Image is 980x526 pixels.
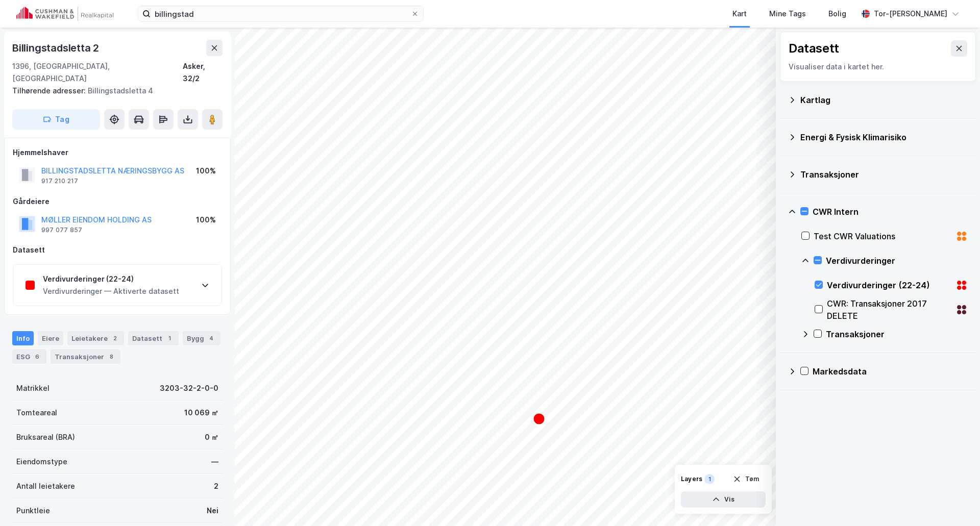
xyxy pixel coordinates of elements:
[43,285,179,297] div: Verdivurderinger — Aktiverte datasett
[183,331,220,345] div: Bygg
[214,480,218,492] div: 2
[13,195,222,208] div: Gårdeiere
[160,382,218,394] div: 3203-32-2-0-0
[800,168,968,181] div: Transaksjoner
[732,8,747,20] div: Kart
[813,365,968,378] div: Markedsdata
[813,206,968,218] div: CWR Intern
[41,177,78,185] div: 917 210 217
[16,382,50,394] div: Matrikkel
[828,8,846,20] div: Bolig
[16,7,113,21] img: cushman-wakefield-realkapital-logo.202ea83816669bd177139c58696a8fa1.svg
[12,349,46,364] div: ESG
[41,226,82,234] div: 997 077 857
[16,480,75,492] div: Antall leietakere
[681,475,702,483] div: Layers
[12,109,100,130] button: Tag
[183,60,223,85] div: Asker, 32/2
[43,273,179,285] div: Verdivurderinger (22-24)
[184,407,218,419] div: 10 069 ㎡
[13,146,222,159] div: Hjemmelshaver
[800,94,968,106] div: Kartlag
[533,413,545,425] div: Map marker
[206,333,216,343] div: 4
[800,131,968,143] div: Energi & Fysisk Klimarisiko
[110,333,120,343] div: 2
[51,349,120,364] div: Transaksjoner
[929,477,980,526] div: Kontrollprogram for chat
[827,297,951,322] div: CWR: Transaksjoner 2017 DELETE
[789,40,839,57] div: Datasett
[769,8,806,20] div: Mine Tags
[12,86,88,95] span: Tilhørende adresser:
[16,407,57,419] div: Tomteareal
[826,255,968,267] div: Verdivurderinger
[106,352,116,362] div: 8
[16,505,50,517] div: Punktleie
[151,6,411,21] input: Søk på adresse, matrikkel, gårdeiere, leietakere eller personer
[38,331,63,345] div: Eiere
[12,40,101,56] div: Billingstadsletta 2
[205,431,218,443] div: 0 ㎡
[207,505,218,517] div: Nei
[789,61,967,73] div: Visualiser data i kartet her.
[726,471,766,487] button: Tøm
[704,474,715,484] div: 1
[827,279,951,291] div: Verdivurderinger (22-24)
[12,60,183,85] div: 1396, [GEOGRAPHIC_DATA], [GEOGRAPHIC_DATA]
[164,333,175,343] div: 1
[16,431,75,443] div: Bruksareal (BRA)
[826,328,968,340] div: Transaksjoner
[12,331,34,345] div: Info
[211,456,218,468] div: —
[681,491,766,508] button: Vis
[16,456,67,468] div: Eiendomstype
[128,331,179,345] div: Datasett
[13,244,222,256] div: Datasett
[67,331,124,345] div: Leietakere
[196,165,216,177] div: 100%
[32,352,42,362] div: 6
[196,214,216,226] div: 100%
[874,8,947,20] div: Tor-[PERSON_NAME]
[814,230,951,242] div: Test CWR Valuations
[12,85,214,97] div: Billingstadsletta 4
[929,477,980,526] iframe: Chat Widget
